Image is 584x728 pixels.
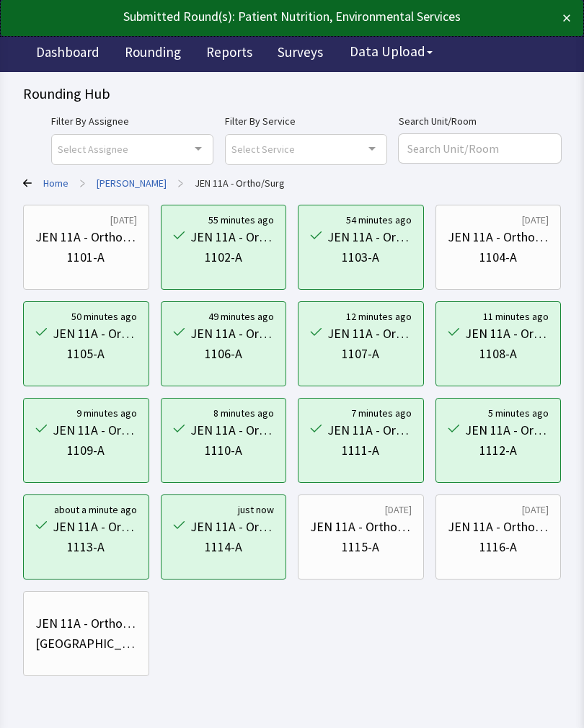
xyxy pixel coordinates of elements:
[53,517,137,537] div: JEN 11A - Ortho/Surg
[114,36,192,72] a: Rounding
[342,440,379,461] div: 1111-A
[67,440,105,461] div: 1109-A
[522,213,549,227] div: [DATE]
[51,112,213,130] label: Filter By Assignee
[25,36,110,72] a: Dashboard
[342,537,379,557] div: 1115-A
[385,502,412,517] div: [DATE]
[351,406,412,420] div: 7 minutes ago
[231,141,295,157] span: Select Service
[225,112,387,130] label: Filter By Service
[399,134,561,163] input: Search Unit/Room
[479,344,517,364] div: 1108-A
[23,84,561,104] div: Rounding Hub
[35,227,137,247] div: JEN 11A - Ortho/Surg
[67,247,105,267] div: 1101-A
[195,176,285,190] a: JEN 11A - Ortho/Surg
[465,324,549,344] div: JEN 11A - Ortho/Surg
[213,406,274,420] div: 8 minutes ago
[205,440,242,461] div: 1110-A
[522,502,549,517] div: [DATE]
[346,213,412,227] div: 54 minutes ago
[465,420,549,440] div: JEN 11A - Ortho/Surg
[58,141,128,157] span: Select Assignee
[208,309,274,324] div: 49 minutes ago
[67,537,105,557] div: 1113-A
[488,406,549,420] div: 5 minutes ago
[110,213,137,227] div: [DATE]
[479,537,517,557] div: 1116-A
[205,344,242,364] div: 1106-A
[190,227,275,247] div: JEN 11A - Ortho/Surg
[53,420,137,440] div: JEN 11A - Ortho/Surg
[53,324,137,344] div: JEN 11A - Ortho/Surg
[195,36,263,72] a: Reports
[479,440,517,461] div: 1112-A
[13,6,516,27] div: Submitted Round(s): Patient Nutrition, Environmental Services
[238,502,274,517] div: just now
[448,227,549,247] div: JEN 11A - Ortho/Surg
[54,502,137,517] div: about a minute ago
[178,169,183,197] span: >
[346,309,412,324] div: 12 minutes ago
[479,247,517,267] div: 1104-A
[43,176,68,190] a: Home
[205,537,242,557] div: 1114-A
[327,420,412,440] div: JEN 11A - Ortho/Surg
[483,309,549,324] div: 11 minutes ago
[327,227,412,247] div: JEN 11A - Ortho/Surg
[97,176,167,190] a: Jennie Sealy
[67,344,105,364] div: 1105-A
[35,613,137,634] div: JEN 11A - Ortho/Surg
[80,169,85,197] span: >
[205,247,242,267] div: 1102-A
[190,420,275,440] div: JEN 11A - Ortho/Surg
[76,406,137,420] div: 9 minutes ago
[399,112,561,130] label: Search Unit/Room
[190,517,275,537] div: JEN 11A - Ortho/Surg
[208,213,274,227] div: 55 minutes ago
[190,324,275,344] div: JEN 11A - Ortho/Surg
[341,38,441,65] button: Data Upload
[342,344,379,364] div: 1107-A
[562,6,571,30] button: ×
[448,517,549,537] div: JEN 11A - Ortho/Surg
[267,36,334,72] a: Surveys
[327,324,412,344] div: JEN 11A - Ortho/Surg
[71,309,137,324] div: 50 minutes ago
[342,247,379,267] div: 1103-A
[310,517,412,537] div: JEN 11A - Ortho/Surg
[35,634,137,654] div: [GEOGRAPHIC_DATA]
